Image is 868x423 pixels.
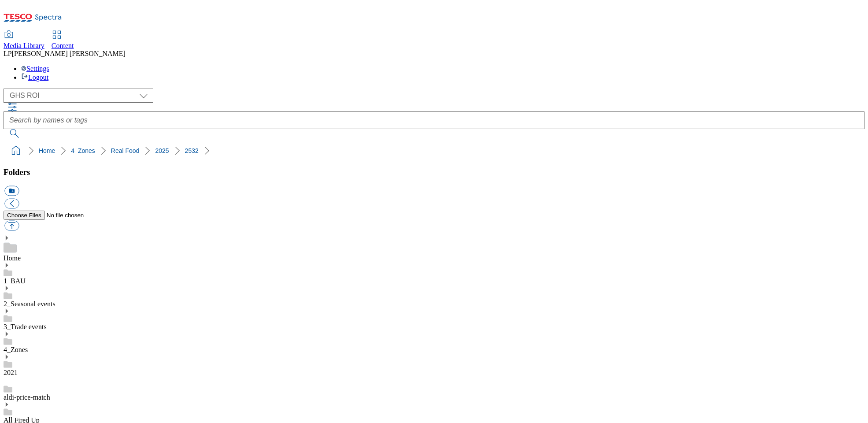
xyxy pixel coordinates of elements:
[4,277,26,285] a: 1_BAU
[9,144,23,158] a: home
[52,31,74,50] a: Content
[4,323,47,330] a: 3_Trade events
[21,74,48,81] a: Logout
[4,111,864,129] input: Search by names or tags
[4,167,864,177] h3: Folders
[4,369,18,376] a: 2021
[4,142,864,159] nav: breadcrumb
[4,31,44,50] a: Media Library
[155,147,169,154] a: 2025
[39,147,55,154] a: Home
[4,346,28,353] a: 4_Zones
[21,65,49,72] a: Settings
[4,393,50,401] a: aldi-price-match
[4,254,21,262] a: Home
[111,147,140,154] a: Real Food
[4,300,55,308] a: 2_Seasonal events
[4,50,12,57] span: LP
[71,147,95,154] a: 4_Zones
[4,42,44,49] span: Media Library
[185,147,199,154] a: 2532
[12,50,126,57] span: [PERSON_NAME] [PERSON_NAME]
[52,42,74,49] span: Content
